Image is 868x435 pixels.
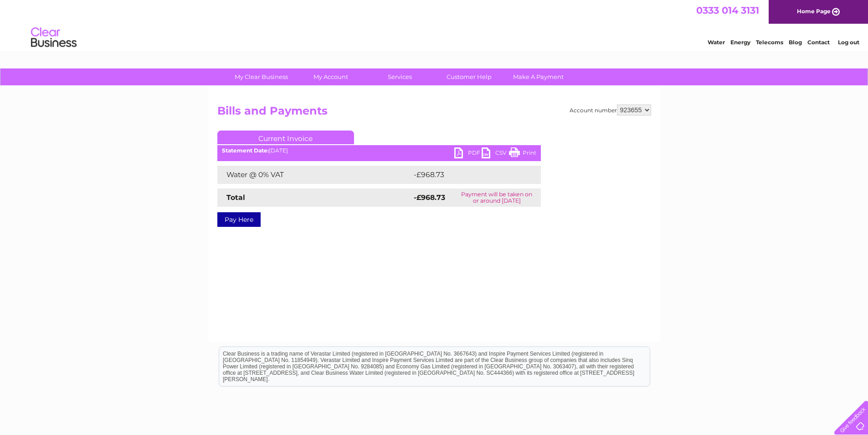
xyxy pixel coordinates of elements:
a: My Clear Business [224,68,299,85]
a: Services [362,68,437,85]
div: [DATE] [217,147,541,154]
a: Make A Payment [501,68,576,85]
td: -£968.73 [411,166,526,184]
a: 0333 014 3131 [696,5,759,16]
a: Pay Here [217,212,261,227]
h2: Bills and Payments [217,105,651,122]
div: Clear Business is a trading name of Verastar Limited (registered in [GEOGRAPHIC_DATA] No. 3667643... [219,5,650,44]
a: Contact [807,39,830,46]
img: logo.png [31,24,77,52]
td: Water @ 0% VAT [217,166,411,184]
td: Payment will be taken on or around [DATE] [453,189,540,207]
a: Telecoms [756,39,783,46]
a: Water [708,39,725,46]
a: Customer Help [431,68,507,85]
b: Statement Date: [222,147,269,154]
a: Blog [789,39,802,46]
a: PDF [454,147,482,161]
a: CSV [482,147,509,161]
a: Energy [730,39,750,46]
strong: -£968.73 [414,193,445,202]
a: Current Invoice [217,131,354,144]
div: Account number [570,105,651,115]
a: Log out [838,39,859,46]
a: Print [509,147,536,161]
strong: Total [226,193,245,202]
a: My Account [293,68,368,85]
